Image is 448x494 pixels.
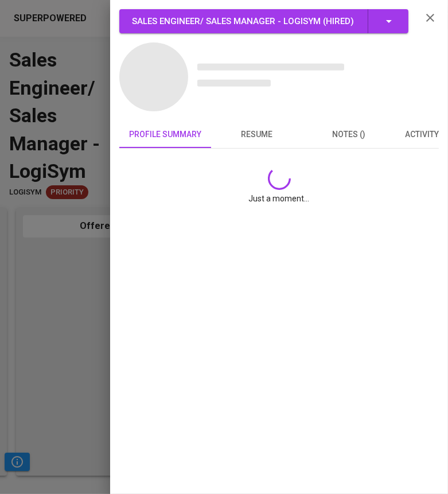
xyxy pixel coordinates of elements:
[119,9,408,33] button: Sales Engineer/ Sales Manager - LogiSym (Hired)
[218,127,296,142] span: resume
[249,193,310,204] span: Just a moment...
[310,127,388,142] span: notes ()
[132,16,354,26] span: Sales Engineer/ Sales Manager - LogiSym ( Hired )
[126,127,204,142] span: profile summary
